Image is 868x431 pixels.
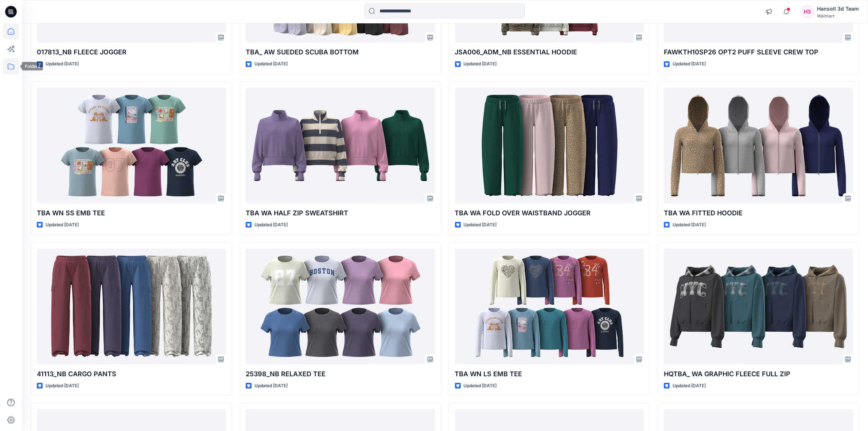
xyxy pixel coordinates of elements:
a: 25398_NB RELAXED TEE [246,249,435,365]
p: Updated [DATE] [673,221,706,229]
div: Hansoll 3d Team [817,4,859,13]
a: TBA WN SS EMB TEE [37,88,226,204]
p: Updated [DATE] [673,60,706,68]
p: FAWKTH10SP26 OPT2 PUFF SLEEVE CREW TOP [664,47,853,57]
p: Updated [DATE] [46,60,79,68]
p: Updated [DATE] [464,382,497,390]
a: 41113_NB CARGO PANTS [37,249,226,365]
a: HQTBA_ WA GRAPHIC FLEECE FULL ZIP [664,249,853,365]
div: Walmart [817,13,859,19]
p: 41113_NB CARGO PANTS [37,369,226,379]
p: Updated [DATE] [254,60,288,68]
p: TBA WA FITTED HOODIE [664,208,853,218]
a: TBA WA HALF ZIP SWEATSHIRT [246,88,435,204]
p: TBA WA FOLD OVER WAISTBAND JOGGER [455,208,644,218]
p: TBA WN SS EMB TEE [37,208,226,218]
p: Updated [DATE] [464,60,497,68]
a: TBA WA FOLD OVER WAISTBAND JOGGER [455,88,644,204]
a: TBA WN LS EMB TEE [455,249,644,365]
div: H3 [801,5,814,18]
p: Updated [DATE] [46,221,79,229]
p: TBA WN LS EMB TEE [455,369,644,379]
p: 017813_NB FLEECE JOGGER [37,47,226,57]
p: TBA_ AW SUEDED SCUBA BOTTOM [246,47,435,57]
p: Updated [DATE] [254,382,288,390]
p: 25398_NB RELAXED TEE [246,369,435,379]
p: Updated [DATE] [673,382,706,390]
p: Updated [DATE] [254,221,288,229]
a: TBA WA FITTED HOODIE [664,88,853,204]
p: HQTBA_ WA GRAPHIC FLEECE FULL ZIP [664,369,853,379]
p: Updated [DATE] [46,382,79,390]
p: Updated [DATE] [464,221,497,229]
p: JSA006_ADM_NB ESSENTIAL HOODIE [455,47,644,57]
p: TBA WA HALF ZIP SWEATSHIRT [246,208,435,218]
